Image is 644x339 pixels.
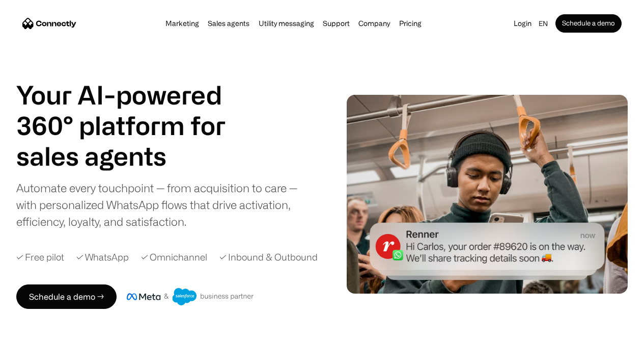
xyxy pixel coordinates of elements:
a: Sales agents [205,19,253,28]
div: en [539,16,548,31]
div: Automate every touchpoint — from acquisition to care — with personalized WhatsApp flows that driv... [16,179,318,230]
a: Login [511,16,535,31]
div: ✓ WhatsApp [76,250,129,264]
h1: sales agents [16,141,250,171]
a: Schedule a demo [555,14,622,33]
a: Support [320,19,353,28]
div: ✓ Inbound & Outbound [219,250,318,264]
div: Company [358,16,390,31]
a: Marketing [162,19,202,28]
a: Utility messaging [256,19,317,28]
div: ✓ Free pilot [16,250,64,264]
a: Pricing [396,19,425,28]
a: Schedule a demo → [16,284,117,309]
h1: Your AI-powered 360° platform for [16,80,250,141]
img: Meta and Salesforce business partner badge. [127,288,254,305]
div: ✓ Omnichannel [141,250,207,264]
